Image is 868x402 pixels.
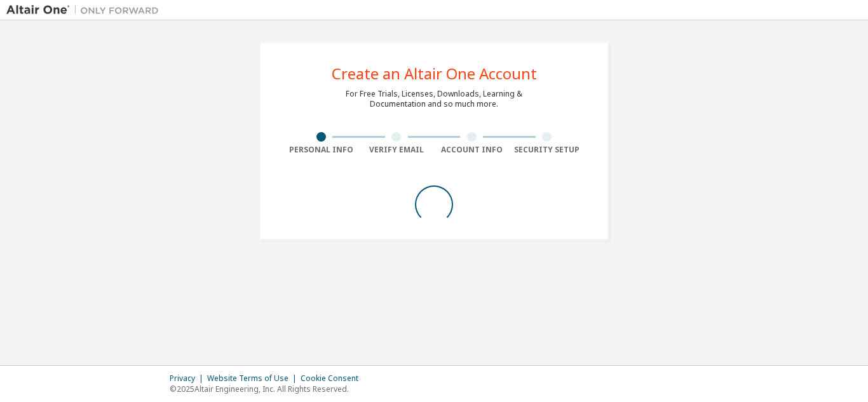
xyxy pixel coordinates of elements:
[207,373,301,384] div: Website Terms of Use
[170,384,366,394] p: © 2025 Altair Engineering, Inc. All Rights Reserved.
[301,373,366,384] div: Cookie Consent
[510,145,585,155] div: Security Setup
[170,373,207,384] div: Privacy
[346,89,522,109] div: For Free Trials, Licenses, Downloads, Learning & Documentation and so much more.
[6,4,165,17] img: Altair One
[283,145,359,155] div: Personal Info
[434,145,510,155] div: Account Info
[359,145,435,155] div: Verify Email
[332,66,537,81] div: Create an Altair One Account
